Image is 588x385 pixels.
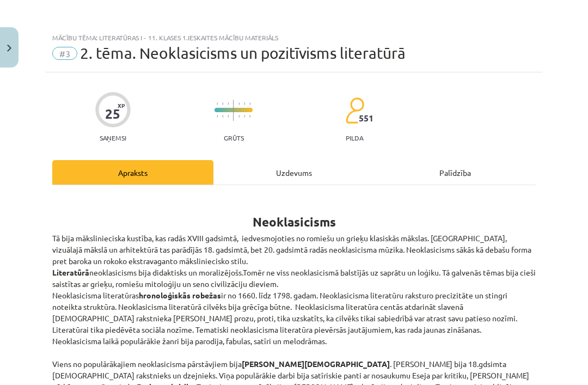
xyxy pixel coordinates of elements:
div: Mācību tēma: Literatūras i - 11. klases 1.ieskaites mācību materiāls [52,34,536,41]
strong: [PERSON_NAME][DEMOGRAPHIC_DATA] [242,359,390,369]
img: icon-long-line-d9ea69661e0d244f92f715978eff75569469978d946b2353a9bb055b3ed8787d.svg [233,100,234,121]
span: XP [118,102,125,108]
span: #3 [52,47,77,60]
img: icon-short-line-57e1e144782c952c97e751825c79c345078a6d821885a25fce030b3d8c18986b.svg [249,102,250,105]
strong: Neoklasicisms [253,214,336,230]
img: icon-short-line-57e1e144782c952c97e751825c79c345078a6d821885a25fce030b3d8c18986b.svg [238,115,240,118]
img: icon-close-lesson-0947bae3869378f0d4975bcd49f059093ad1ed9edebbc8119c70593378902aed.svg [7,45,11,52]
img: icon-short-line-57e1e144782c952c97e751825c79c345078a6d821885a25fce030b3d8c18986b.svg [244,102,245,105]
img: students-c634bb4e5e11cddfef0936a35e636f08e4e9abd3cc4e673bd6f9a4125e45ecb1.svg [345,97,364,124]
div: Uzdevums [213,160,375,185]
img: icon-short-line-57e1e144782c952c97e751825c79c345078a6d821885a25fce030b3d8c18986b.svg [244,115,245,118]
img: icon-short-line-57e1e144782c952c97e751825c79c345078a6d821885a25fce030b3d8c18986b.svg [238,102,240,105]
strong: hronoloģiskās robežas [139,290,221,300]
img: icon-short-line-57e1e144782c952c97e751825c79c345078a6d821885a25fce030b3d8c18986b.svg [228,115,229,118]
span: 2. tēma. Neoklasicisms un pozitīvisms literatūrā [80,44,406,62]
div: 25 [105,106,120,121]
p: pilda [346,134,363,142]
div: Apraksts [52,160,213,185]
img: icon-short-line-57e1e144782c952c97e751825c79c345078a6d821885a25fce030b3d8c18986b.svg [249,115,250,118]
img: icon-short-line-57e1e144782c952c97e751825c79c345078a6d821885a25fce030b3d8c18986b.svg [217,115,218,118]
img: icon-short-line-57e1e144782c952c97e751825c79c345078a6d821885a25fce030b3d8c18986b.svg [222,102,223,105]
img: icon-short-line-57e1e144782c952c97e751825c79c345078a6d821885a25fce030b3d8c18986b.svg [228,102,229,105]
div: Palīdzība [375,160,536,185]
img: icon-short-line-57e1e144782c952c97e751825c79c345078a6d821885a25fce030b3d8c18986b.svg [222,115,223,118]
span: 551 [359,113,373,123]
strong: Literatūrā [52,267,89,277]
img: icon-short-line-57e1e144782c952c97e751825c79c345078a6d821885a25fce030b3d8c18986b.svg [217,102,218,105]
p: Grūts [224,134,244,142]
p: Saņemsi [95,134,131,142]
